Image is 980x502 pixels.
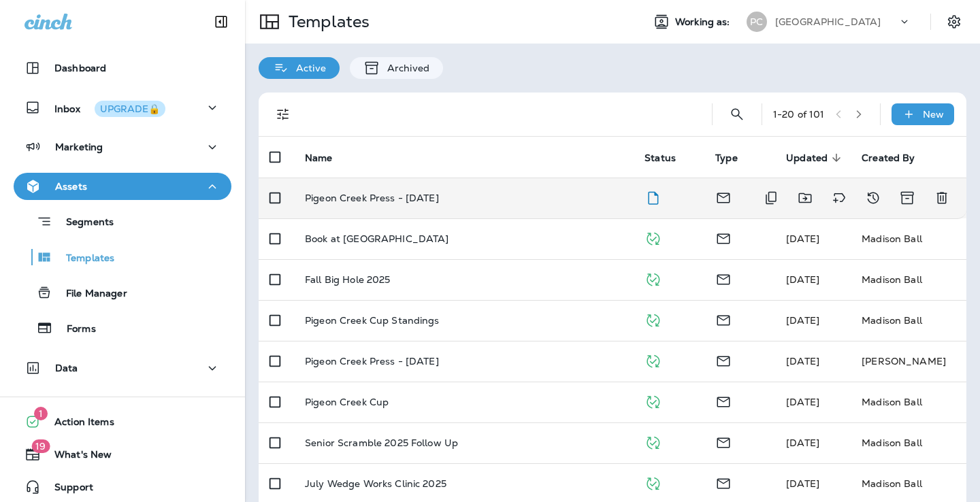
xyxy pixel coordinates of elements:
p: Pigeon Creek Press - [DATE] [305,193,439,203]
span: Status [644,152,676,164]
p: Templates [283,12,370,32]
p: Assets [55,181,87,192]
span: Madison Ball [786,355,819,367]
button: Dashboard [14,54,231,82]
span: 1 [34,407,48,420]
button: Collapse Sidebar [202,8,240,35]
p: Pigeon Creek Press - [DATE] [305,356,439,367]
span: Published [644,272,661,284]
button: Assets [14,173,231,200]
button: Settings [942,10,966,34]
button: View Changelog [860,184,887,212]
span: Email [715,435,732,448]
span: Created By [862,152,915,164]
button: Segments [14,207,231,236]
span: Email [715,313,732,325]
button: Filters [269,101,297,128]
p: Pigeon Creek Cup [305,397,389,407]
span: Madison Ball [786,233,819,245]
span: Type [715,152,755,164]
span: Updated [786,152,828,164]
span: Email [715,272,732,284]
p: Dashboard [54,63,106,73]
span: Type [715,152,738,164]
button: Duplicate [757,184,785,212]
span: Madison Ball [786,437,819,449]
span: Name [305,152,350,164]
span: Email [715,190,732,203]
button: Archive [894,184,921,212]
span: Madison Ball [786,478,819,490]
button: Support [14,473,231,501]
p: Forms [53,323,96,336]
span: Name [305,152,333,164]
button: Search Templates [723,101,751,128]
p: July Wedge Works Clinic 2025 [305,478,446,489]
button: Add tags [826,184,853,212]
p: File Manager [52,288,127,301]
button: 19What's New [14,441,231,468]
span: Madison Ball [786,314,819,327]
button: Move to folder [791,184,819,212]
button: Data [14,354,231,382]
span: What's New [41,449,112,465]
button: InboxUPGRADE🔒 [14,94,231,121]
td: Madison Ball [851,218,966,259]
span: Madison Ball [786,273,819,286]
span: Published [644,435,661,448]
span: Updated [786,152,845,164]
span: Published [644,231,661,244]
button: Templates [14,243,231,271]
p: Marketing [55,141,103,152]
span: Email [715,476,732,488]
td: Madison Ball [851,382,966,422]
div: PC [747,12,767,32]
p: Segments [52,216,114,230]
td: [PERSON_NAME] [851,341,966,382]
p: Data [55,363,78,373]
span: Published [644,395,661,407]
button: Marketing [14,133,231,161]
p: New [923,109,944,120]
p: Fall Big Hole 2025 [305,274,391,285]
span: Email [715,231,732,244]
span: Status [644,152,693,164]
button: Forms [14,314,231,342]
button: 1Action Items [14,408,231,435]
span: Action Items [41,416,114,433]
p: Inbox [54,101,165,115]
span: Published [644,313,661,325]
span: Email [715,395,732,407]
span: Published [644,354,661,366]
span: Support [41,482,93,498]
td: Madison Ball [851,300,966,341]
p: Archived [380,63,429,73]
span: Email [715,354,732,366]
button: Delete [928,184,955,212]
td: Madison Ball [851,259,966,300]
p: Active [289,63,326,73]
span: Working as: [675,16,733,28]
span: 19 [31,439,50,453]
span: Draft [644,190,661,203]
p: Pigeon Creek Cup Standings [305,315,440,326]
p: Senior Scramble 2025 Follow Up [305,437,458,448]
p: Templates [52,252,114,265]
td: Madison Ball [851,422,966,463]
span: Madison Ball [786,396,819,408]
span: Created By [862,152,932,164]
span: Published [644,476,661,488]
p: Book at [GEOGRAPHIC_DATA] [305,233,449,244]
div: 1 - 20 of 101 [773,109,825,120]
button: File Manager [14,278,231,307]
button: UPGRADE🔒 [95,101,165,117]
div: UPGRADE🔒 [100,104,160,114]
p: [GEOGRAPHIC_DATA] [775,16,881,27]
